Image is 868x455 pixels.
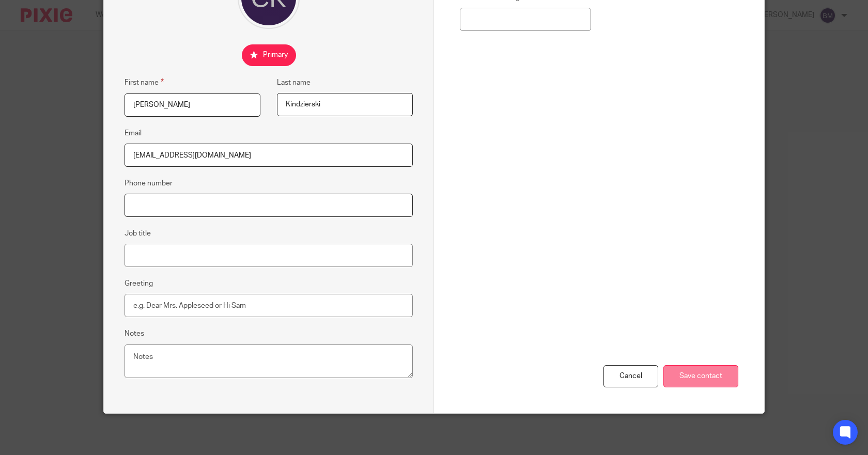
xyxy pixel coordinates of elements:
[277,77,311,88] label: Last name
[125,278,153,289] label: Greeting
[663,365,738,387] input: Save contact
[125,328,144,339] label: Notes
[125,178,173,189] label: Phone number
[125,128,142,138] label: Email
[125,228,151,239] label: Job title
[125,76,164,88] label: First name
[125,294,413,317] input: e.g. Dear Mrs. Appleseed or Hi Sam
[603,365,658,387] div: Cancel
